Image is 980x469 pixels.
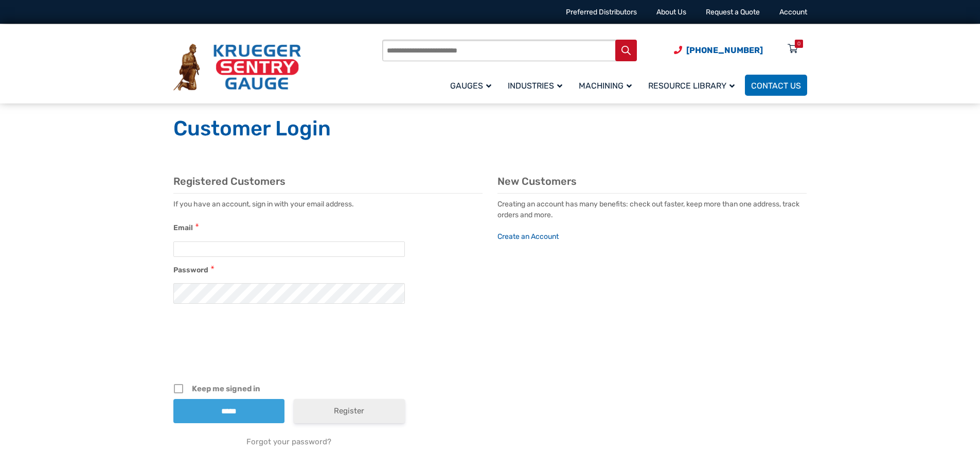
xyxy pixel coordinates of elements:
label: Password [173,265,208,276]
h2: New Customers [497,175,807,188]
a: Forgot your password? [173,436,405,447]
a: Create an Account [497,232,559,241]
h1: Customer Login [173,116,807,142]
p: Creating an account has many benefits: check out faster, keep more than one address, track orders... [497,199,807,242]
a: Gauges [444,73,502,97]
span: [PHONE_NUMBER] [686,45,763,55]
p: If you have an account, sign in with your email address. [173,199,483,210]
span: Gauges [450,81,491,91]
a: Resource Library [642,73,745,97]
a: Register [294,399,405,423]
span: Keep me signed in [192,383,405,395]
a: Request a Quote [706,8,760,16]
a: Machining [573,73,642,97]
i: Password [211,263,214,272]
span: Contact Us [751,81,801,91]
a: Contact Us [745,75,807,96]
span: Machining [579,81,632,91]
div: 0 [797,40,800,48]
a: Account [779,8,807,16]
a: Preferred Distributors [566,8,637,16]
a: About Us [656,8,686,16]
span: Industries [508,81,562,91]
iframe: reCAPTCHA [212,327,368,367]
h2: Registered Customers [173,175,483,188]
a: Industries [502,73,573,97]
i: Email [195,221,199,230]
label: Email [173,222,193,234]
a: Phone Number (920) 434-8860 [674,44,763,57]
img: Krueger Sentry Gauge [173,44,301,91]
span: Resource Library [648,81,735,91]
